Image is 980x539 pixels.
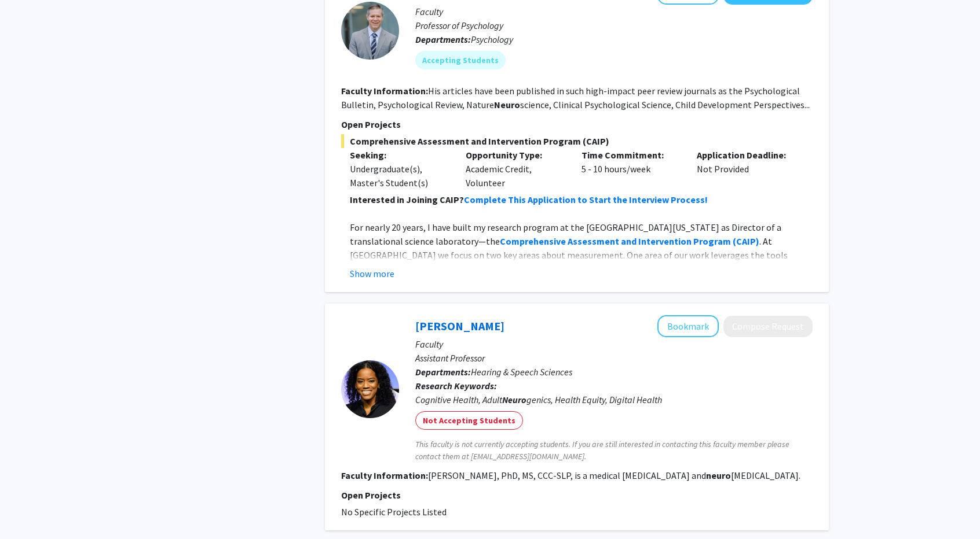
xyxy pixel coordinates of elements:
[706,470,731,481] b: neuro
[350,267,394,280] button: Show more
[341,506,447,518] span: No Specific Projects Listed
[733,235,759,247] strong: (CAIP)
[464,194,708,205] a: Complete This Application to Start the Interview Process!
[341,470,428,481] b: Faculty Information:
[466,148,564,162] p: Opportunity Type:
[341,85,810,110] fg-read-more: His articles have been published in such high-impact peer review journals as the Psychological Bu...
[582,148,680,162] p: Time Commitment:
[494,99,520,110] b: Neuro
[350,148,448,162] p: Seeking:
[415,337,813,351] p: Faculty
[471,366,572,378] span: Hearing & Speech Sciences
[415,319,504,333] a: [PERSON_NAME]
[697,148,795,162] p: Application Deadline:
[457,148,573,190] div: Academic Credit, Volunteer
[341,85,428,97] b: Faculty Information:
[415,366,471,378] b: Departments:
[657,315,719,337] button: Add Jennifer Rae Myers to Bookmarks
[415,19,813,32] p: Professor of Psychology
[500,235,759,247] a: Comprehensive Assessment and Intervention Program (CAIP)
[341,117,813,131] p: Open Projects
[350,194,464,205] strong: Interested in Joining CAIP?
[350,220,813,429] p: For nearly 20 years, I have built my research program at the [GEOGRAPHIC_DATA][US_STATE] as Direc...
[415,393,813,407] div: Cognitive Health, Adult genics, Health Equity, Digital Health
[415,34,471,45] b: Departments:
[502,394,526,405] b: Neuro
[415,5,813,19] p: Faculty
[9,487,49,530] iframe: Chat
[573,148,689,190] div: 5 - 10 hours/week
[341,134,813,148] span: Comprehensive Assessment and Intervention Program (CAIP)
[471,34,513,45] span: Psychology
[341,488,813,502] p: Open Projects
[415,438,813,463] span: This faculty is not currently accepting students. If you are still interested in contacting this ...
[415,380,497,392] b: Research Keywords:
[415,351,813,365] p: Assistant Professor
[688,148,804,190] div: Not Provided
[415,411,523,430] mat-chip: Not Accepting Students
[428,470,800,481] fg-read-more: [PERSON_NAME], PhD, MS, CCC-SLP, is a medical [MEDICAL_DATA] and [MEDICAL_DATA].
[500,235,731,247] strong: Comprehensive Assessment and Intervention Program
[723,316,813,337] button: Compose Request to Jennifer Rae Myers
[350,162,448,190] div: Undergraduate(s), Master's Student(s)
[415,51,506,69] mat-chip: Accepting Students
